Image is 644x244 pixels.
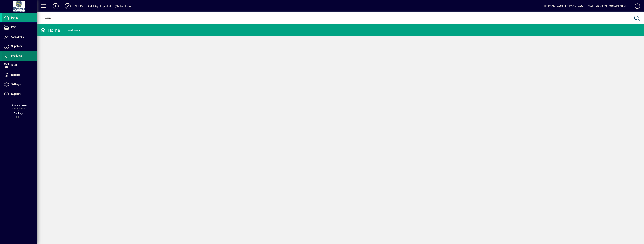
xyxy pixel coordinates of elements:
span: Products [11,54,22,57]
div: [PERSON_NAME] Agri-Imports Ltd (NZ Tractors) [74,3,131,9]
a: Customers [2,32,37,42]
a: Knowledge Base [632,1,639,13]
a: Suppliers [2,42,37,51]
div: Home [40,27,60,33]
a: Staff [2,61,37,70]
a: Reports [2,70,37,80]
a: POS [2,23,37,32]
span: Support [11,92,21,95]
span: Customers [11,35,24,38]
span: Package [14,112,24,115]
span: Financial Year [11,104,27,107]
div: [PERSON_NAME] [PERSON_NAME][EMAIL_ADDRESS][DOMAIN_NAME] [544,3,628,9]
button: Add [50,3,62,10]
div: Welcome [68,27,80,33]
span: Suppliers [11,45,22,48]
span: Reports [11,73,20,76]
span: POS [11,26,16,29]
button: Profile [62,3,74,10]
a: Products [2,51,37,61]
span: Staff [11,64,17,67]
span: Settings [11,83,21,86]
span: Home [11,16,18,19]
a: Settings [2,80,37,89]
a: Support [2,89,37,99]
